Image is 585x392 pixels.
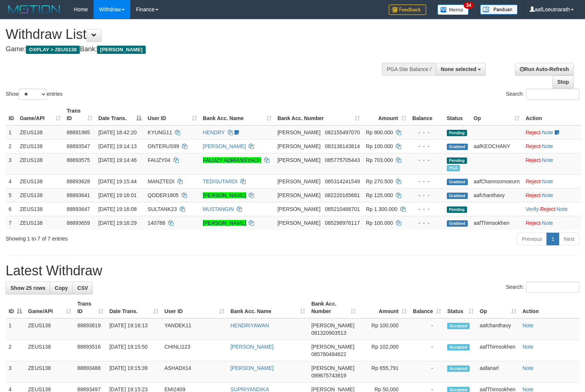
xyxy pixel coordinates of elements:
[471,216,523,230] td: aafThimsokhen
[230,322,269,328] a: HENDRIYAWAN
[278,129,321,135] span: [PERSON_NAME]
[559,233,579,245] a: Next
[98,157,137,163] span: [DATE] 19:14:46
[19,89,47,100] select: Showentries
[412,192,441,199] div: - - -
[17,188,64,202] td: ZEUS138
[359,340,410,361] td: Rp 102,000
[447,365,470,372] span: Accepted
[55,285,68,291] span: Copy
[471,139,523,153] td: aafKEOCHANY
[522,125,581,140] td: ·
[106,361,161,383] td: [DATE] 19:15:39
[67,129,90,135] span: 88891985
[519,297,579,318] th: Action
[6,232,238,242] div: Showing 1 to 7 of 7 entries
[6,263,579,278] h1: Latest Withdraw
[522,322,534,328] a: Note
[278,157,321,163] span: [PERSON_NAME]
[67,157,90,163] span: 88893575
[447,323,470,329] span: Accepted
[308,297,359,318] th: Bank Acc. Number: activate to sort column ascending
[200,104,275,125] th: Bank Acc. Name: activate to sort column ascending
[522,216,581,230] td: ·
[148,192,178,198] span: QODER1805
[98,220,137,226] span: [DATE] 19:16:29
[74,318,106,340] td: 88893619
[97,46,145,54] span: [PERSON_NAME]
[67,192,90,198] span: 88893641
[557,206,568,212] a: Note
[6,174,17,188] td: 4
[77,285,88,291] span: CSV
[148,220,165,226] span: 140788
[410,297,444,318] th: Balance: activate to sort column ascending
[148,206,177,212] span: SULTANK23
[366,178,393,184] span: Rp 270.500
[148,157,170,163] span: FAUZY04
[525,206,539,212] a: Verify
[275,104,363,125] th: Bank Acc. Number: activate to sort column ascending
[506,89,579,100] label: Search:
[412,219,441,227] div: - - -
[98,143,137,149] span: [DATE] 19:14:13
[471,104,523,125] th: Op: activate to sort column ascending
[477,318,519,340] td: aafchanthavy
[67,178,90,184] span: 88893628
[552,76,574,88] a: Stop
[98,129,137,135] span: [DATE] 18:42:20
[412,143,441,150] div: - - -
[522,188,581,202] td: ·
[148,143,179,149] span: ONTERUS99
[542,157,553,163] a: Note
[325,143,360,149] span: Copy 083136143814 to clipboard
[366,220,393,226] span: Rp 100.000
[389,4,426,15] img: Feedback.jpg
[477,340,519,361] td: aafThimsokhen
[74,297,106,318] th: Trans ID: activate to sort column ascending
[26,46,80,54] span: OXPLAY > ZEUS138
[311,330,346,336] span: Copy 081320903513 to clipboard
[525,192,540,198] a: Reject
[359,318,410,340] td: Rp 100,000
[203,220,246,226] a: [PERSON_NAME]
[67,220,90,226] span: 88893659
[522,365,534,371] a: Note
[471,174,523,188] td: aafChannsomoeurn
[366,157,393,163] span: Rp 703.000
[447,130,467,136] span: Pending
[542,178,553,184] a: Note
[447,157,467,164] span: Pending
[203,157,261,163] a: FALUZY ADRIANSYACH
[325,220,360,226] span: Copy 085298978117 to clipboard
[366,143,393,149] span: Rp 100.000
[311,351,346,357] span: Copy 085780484622 to clipboard
[447,144,468,150] span: Grabbed
[230,344,273,350] a: [PERSON_NAME]
[6,202,17,216] td: 6
[203,143,246,149] a: [PERSON_NAME]
[6,46,382,53] h4: Game: Bank:
[106,318,161,340] td: [DATE] 19:16:13
[106,297,161,318] th: Date Trans.: activate to sort column ascending
[359,297,410,318] th: Amount: activate to sort column ascending
[17,125,64,140] td: ZEUS138
[17,104,64,125] th: Game/API: activate to sort column ascending
[447,344,470,350] span: Accepted
[410,318,444,340] td: -
[203,192,246,198] a: [PERSON_NAME]
[464,2,474,9] span: 34
[67,206,90,212] span: 88893647
[17,153,64,174] td: ZEUS138
[526,282,579,293] input: Search:
[410,340,444,361] td: -
[525,220,540,226] a: Reject
[522,139,581,153] td: ·
[278,220,321,226] span: [PERSON_NAME]
[98,206,137,212] span: [DATE] 19:16:08
[506,282,579,293] label: Search:
[74,361,106,383] td: 88893488
[477,361,519,383] td: aafanarl
[203,178,237,184] a: TEDISUTARDI
[515,63,574,76] a: Run Auto-Refresh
